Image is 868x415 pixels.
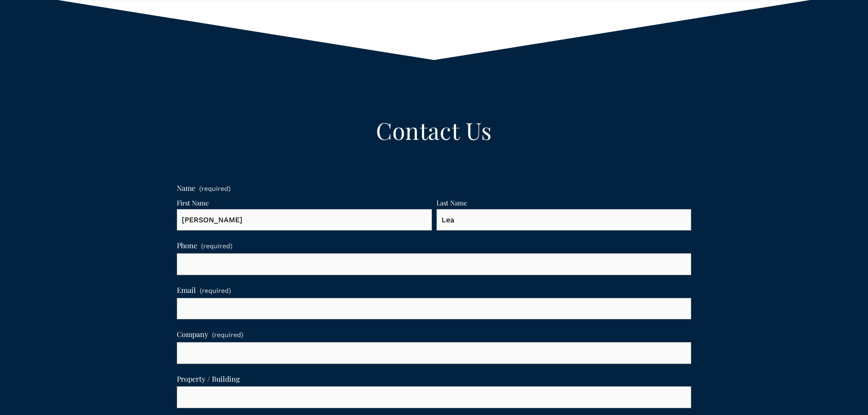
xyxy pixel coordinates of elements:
[437,198,692,209] div: Last Name
[339,118,529,143] h2: Contact Us
[177,198,432,209] div: First Name
[177,182,195,194] span: Name
[200,286,231,296] span: (required)
[199,185,231,192] span: (required)
[177,284,196,296] span: Email
[177,328,208,340] span: Company
[212,330,243,340] span: (required)
[201,243,232,249] span: (required)
[177,240,197,251] span: Phone
[177,373,240,385] span: Property / Building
